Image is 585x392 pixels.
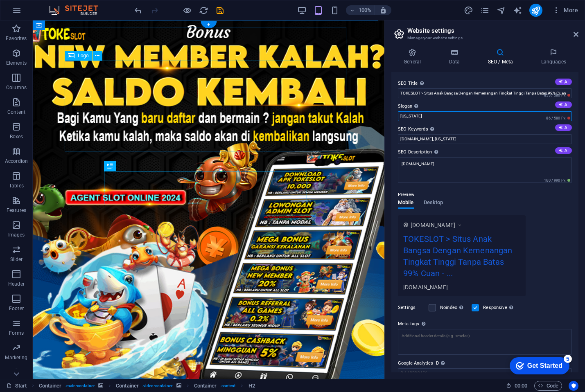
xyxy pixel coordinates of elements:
[398,358,572,368] label: Google Analytics ID
[398,79,572,88] label: SEO Title
[39,381,255,391] nav: breadcrumb
[398,124,572,134] label: SEO Keywords
[9,182,24,189] p: Tables
[199,5,208,15] button: reload
[65,381,95,391] span: . main-container
[464,6,473,15] i: Design (Ctrl+Alt+Y)
[8,281,25,287] p: Header
[78,53,89,58] span: Logo
[398,303,425,313] label: Settings
[24,9,59,16] div: Get Started
[199,6,208,15] i: Reload page
[520,383,522,389] span: :
[398,368,572,378] input: G-1A2B3C456
[176,383,181,388] i: This element contains a background
[6,84,27,91] p: Columns
[133,6,143,15] i: Undo: Edit title (Ctrl+Z)
[7,381,27,391] a: Click to cancel selection. Double-click to open Pages
[436,48,475,65] h4: Data
[182,5,192,15] button: Click here to leave preview mode and continue editing
[201,21,217,28] div: +
[538,381,558,391] span: Code
[440,303,467,313] label: Noindex
[542,178,572,183] span: 160 / 990 Px
[407,27,578,34] h2: Website settings
[464,5,474,15] button: design
[483,303,515,313] label: Responsive
[398,319,572,329] label: Meta tags
[506,381,528,391] h6: Session time
[549,4,581,17] button: More
[5,354,27,361] p: Marketing
[98,383,103,388] i: This element contains a background
[248,381,255,391] span: Click to select. Double-click to edit
[7,207,26,214] p: Features
[6,35,27,42] p: Favorites
[9,330,24,336] p: Forms
[8,232,25,238] p: Images
[215,6,225,15] i: Save (Ctrl+S)
[142,381,173,391] span: . video-container
[220,381,236,391] span: . content
[555,79,572,85] button: SEO Title
[534,381,562,391] button: Code
[513,6,522,15] i: AI Writer
[411,221,455,229] span: [DOMAIN_NAME]
[61,2,69,10] div: 5
[346,5,375,15] button: 100%
[542,92,572,98] span: 853 / 580 Px
[497,6,506,15] i: Navigator
[398,147,572,157] label: SEO Description
[403,233,520,283] div: TOKESLOT > Situs Anak Bangsa Dengan Kemenangan Tingkat Tinggi Tanpa Batas 99% Cuan - ...
[9,305,24,312] p: Footer
[552,6,578,14] span: More
[398,111,572,121] input: Slogan...
[391,48,436,65] h4: General
[215,5,225,15] button: save
[7,4,66,21] div: Get Started 5 items remaining, 0% complete
[403,283,520,291] div: [DOMAIN_NAME]
[529,4,542,17] button: publish
[529,48,578,65] h4: Languages
[7,109,25,115] p: Content
[10,133,23,140] p: Boxes
[475,48,529,65] h4: SEO / Meta
[569,381,578,391] button: Usercentrics
[6,60,27,66] p: Elements
[5,158,28,164] p: Accordion
[116,381,139,391] span: Click to select. Double-click to edit
[398,198,414,209] span: Mobile
[47,5,108,15] img: Editor Logo
[480,6,490,15] i: Pages (Ctrl+Alt+S)
[555,124,572,131] button: SEO Keywords
[398,190,414,200] p: Preview
[515,381,527,391] span: 00 00
[407,34,562,42] h3: Manage your website settings
[39,381,62,391] span: Click to select. Double-click to edit
[358,5,371,15] h6: 100%
[379,7,387,14] i: On resize automatically adjust zoom level to fit chosen device.
[544,115,572,121] span: 86 / 580 Px
[398,200,443,215] div: Preview
[513,5,523,15] button: text_generator
[497,5,506,15] button: navigator
[555,101,572,108] button: Slogan
[424,198,443,209] span: Desktop
[555,147,572,154] button: SEO Description
[10,256,23,263] p: Slider
[480,5,490,15] button: pages
[531,6,540,15] i: Publish
[194,381,217,391] span: Click to select. Double-click to edit
[398,101,572,111] label: Slogan
[133,5,143,15] button: undo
